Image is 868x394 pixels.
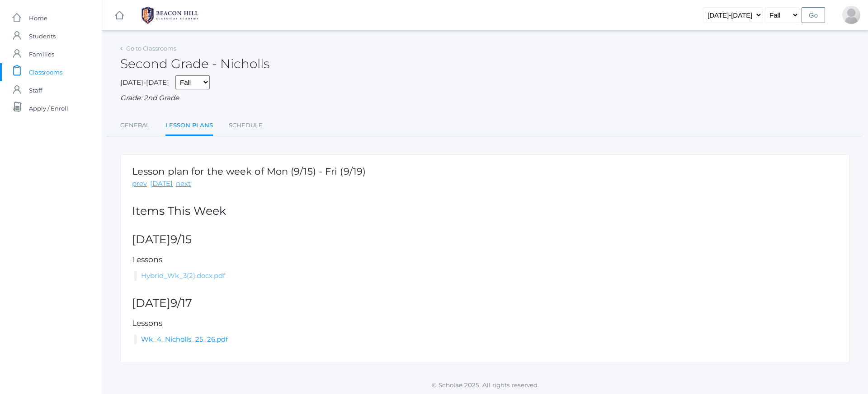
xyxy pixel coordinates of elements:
a: Hybrid_Wk_3(2).docx.pdf [141,271,225,280]
p: © Scholae 2025. All rights reserved. [102,380,868,389]
a: prev [132,179,147,189]
a: Wk_4_Nicholls_25_26.pdf [141,335,228,343]
h5: Lessons [132,255,838,264]
a: next [176,179,191,189]
span: Home [29,9,47,27]
span: 9/17 [170,296,192,310]
h2: Items This Week [132,205,838,218]
div: Grade: 2nd Grade [120,93,850,103]
span: Apply / Enroll [29,99,68,117]
h2: [DATE] [132,233,838,246]
input: Go [802,7,825,23]
img: BHCALogos-05-308ed15e86a5a0abce9b8dd61676a3503ac9727e845dece92d48e8588c001991.png [136,4,204,27]
h5: Lessons [132,319,838,328]
a: Go to Classrooms [126,45,176,52]
div: Vanessa Benson [842,6,860,24]
span: 9/15 [170,232,192,246]
h2: [DATE] [132,297,838,310]
span: Students [29,27,56,45]
a: General [120,116,150,134]
h1: Lesson plan for the week of Mon (9/15) - Fri (9/19) [132,166,366,176]
a: Lesson Plans [165,116,213,136]
span: [DATE]-[DATE] [120,78,169,87]
span: Classrooms [29,63,62,81]
h2: Second Grade - Nicholls [120,57,269,71]
a: [DATE] [150,179,173,189]
a: Schedule [229,116,263,134]
span: Families [29,45,54,63]
span: Staff [29,81,42,99]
